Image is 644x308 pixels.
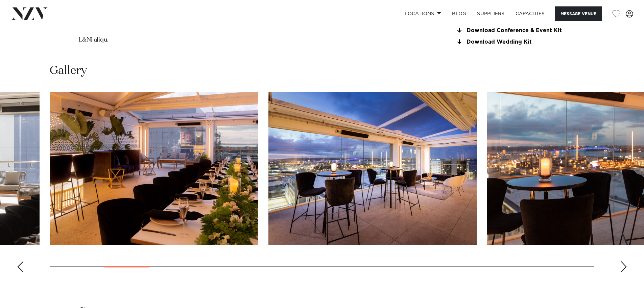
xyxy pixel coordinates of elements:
[11,7,48,20] img: nzv-logo.png
[50,63,87,78] h2: Gallery
[268,92,477,245] swiper-slide: 5 / 30
[455,39,566,45] a: Download Wedding Kit
[555,6,602,21] button: Message Venue
[50,92,258,245] swiper-slide: 4 / 30
[447,6,472,21] a: BLOG
[472,6,510,21] a: SUPPLIERS
[399,6,447,21] a: Locations
[455,27,566,33] a: Download Conference & Event Kit
[510,6,550,21] a: Capacities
